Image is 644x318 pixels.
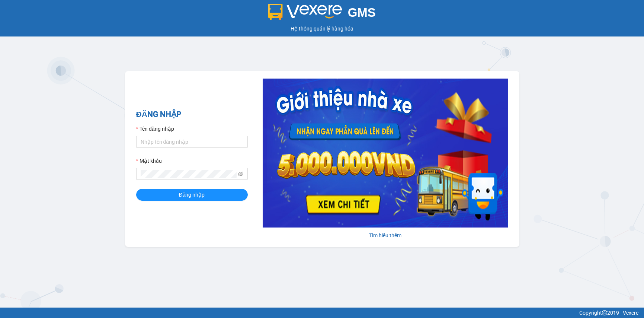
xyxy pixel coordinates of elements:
h2: ĐĂNG NHẬP [136,108,248,121]
label: Tên đăng nhập [136,125,174,133]
span: GMS [348,6,376,19]
input: Mật khẩu [141,170,237,178]
span: eye-invisible [238,171,243,177]
div: Tìm hiểu thêm [263,231,508,239]
label: Mật khẩu [136,157,162,165]
input: Tên đăng nhập [136,136,248,148]
div: Hệ thống quản lý hàng hóa [2,25,642,33]
a: GMS [268,11,376,17]
span: copyright [602,310,607,315]
div: Copyright 2019 - Vexere [6,309,638,317]
img: logo 2 [268,4,342,20]
span: Đăng nhập [179,191,205,199]
img: banner-0 [263,79,508,228]
button: Đăng nhập [136,189,248,201]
